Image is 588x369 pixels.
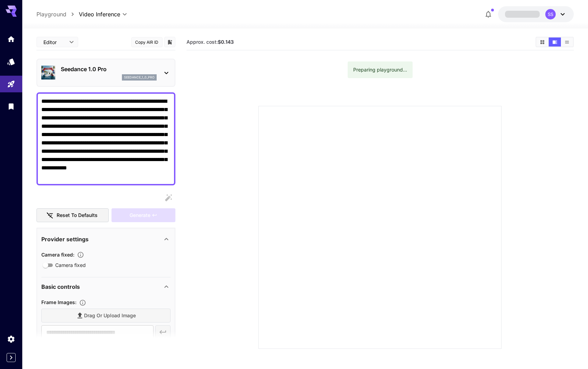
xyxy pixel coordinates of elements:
[36,10,79,18] nav: breadcrumb
[7,80,15,89] div: Playground
[41,278,171,295] div: Basic controls
[124,75,155,80] p: seedance_1_0_pro
[167,38,173,46] button: Add to library
[7,57,15,66] div: Models
[61,65,157,73] p: Seedance 1.0 Pro
[536,37,574,47] div: Show media in grid viewShow media in video viewShow media in list view
[41,62,171,83] div: Seedance 1.0 Proseedance_1_0_pro
[7,335,15,343] div: Settings
[536,37,548,47] button: Show media in grid view
[36,10,66,18] a: Playground
[131,37,163,47] button: Copy AIR ID
[79,10,120,18] span: Video Inference
[41,235,89,243] p: Provider settings
[41,252,74,258] span: Camera fixed :
[498,6,574,22] button: SS
[218,39,234,45] b: $0.143
[43,39,65,46] span: Editor
[561,37,573,47] button: Show media in list view
[7,102,15,111] div: Library
[545,9,556,19] div: SS
[76,299,89,306] button: Upload frame images.
[353,64,407,76] div: Preparing playground...
[36,208,109,223] button: Reset to defaults
[55,261,86,269] span: Camera fixed
[41,283,80,291] p: Basic controls
[7,35,15,43] div: Home
[7,353,16,362] button: Expand sidebar
[41,299,76,305] span: Frame Images :
[187,39,234,45] span: Approx. cost:
[41,231,171,248] div: Provider settings
[549,37,561,47] button: Show media in video view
